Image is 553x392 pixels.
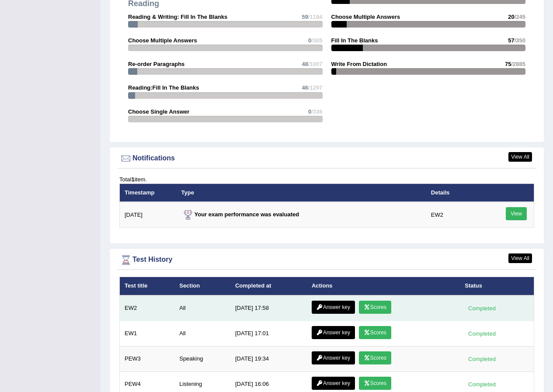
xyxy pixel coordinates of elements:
strong: Re-order Paragraphs [128,61,184,67]
strong: Reading:Fill In The Blanks [128,84,199,91]
th: Type [177,184,426,202]
strong: Your exam performance was evaluated [181,211,299,218]
td: EW2 [426,202,482,228]
span: 59 [302,14,308,20]
strong: Reading & Writing: Fill In The Blanks [128,14,227,20]
span: 20 [508,14,514,20]
strong: Choose Single Answer [128,108,189,115]
th: Status [460,277,534,295]
span: /350 [515,37,525,44]
a: View All [508,253,532,263]
span: /245 [515,14,525,20]
td: [DATE] [120,202,177,228]
th: Completed at [230,277,307,295]
strong: Fill In The Blanks [331,37,378,44]
a: Scores [359,351,391,364]
td: EW1 [120,321,175,346]
strong: Choose Multiple Answers [331,14,400,20]
strong: Choose Multiple Answers [128,37,197,44]
a: View All [508,152,532,162]
a: View [506,207,527,220]
a: Answer key [312,301,355,314]
span: 75 [505,61,511,67]
th: Actions [307,277,460,295]
span: /1007 [308,61,323,67]
th: Section [174,277,230,295]
b: 1 [131,176,134,183]
th: Details [426,184,482,202]
span: 57 [508,37,514,44]
span: /2885 [511,61,525,67]
a: Scores [359,377,391,390]
strong: Write From Dictation [331,61,387,67]
a: Answer key [312,351,355,364]
th: Timestamp [120,184,177,202]
div: Test History [119,253,534,267]
a: Scores [359,326,391,339]
span: 46 [302,84,308,91]
td: PEW3 [120,346,175,371]
div: Total item. [119,175,534,184]
div: Completed [465,304,499,313]
div: Notifications [119,152,534,165]
td: EW2 [120,295,175,321]
span: 0 [308,108,311,115]
span: /1297 [308,84,323,91]
td: All [174,321,230,346]
th: Test title [120,277,175,295]
span: 0 [308,37,311,44]
td: [DATE] 19:34 [230,346,307,371]
a: Answer key [312,326,355,339]
td: [DATE] 17:58 [230,295,307,321]
td: Speaking [174,346,230,371]
div: Completed [465,354,499,364]
div: Completed [465,380,499,389]
span: /305 [311,37,322,44]
a: Scores [359,301,391,314]
span: /1194 [308,14,323,20]
td: [DATE] 17:01 [230,321,307,346]
a: Answer key [312,377,355,390]
div: Completed [465,329,499,338]
span: 48 [302,61,308,67]
span: /336 [311,108,322,115]
td: All [174,295,230,321]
